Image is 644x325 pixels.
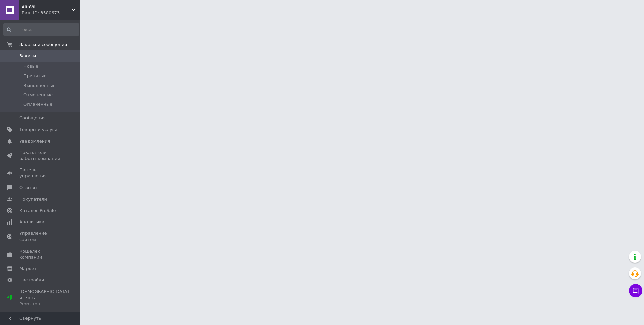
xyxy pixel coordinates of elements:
[19,219,44,225] span: Аналитика
[19,248,62,260] span: Кошелек компании
[19,42,67,48] span: Заказы и сообщения
[3,23,79,36] input: Поиск
[19,208,56,214] span: Каталог ProSale
[19,185,37,191] span: Отзывы
[19,115,46,121] span: Сообщения
[19,53,36,59] span: Заказы
[19,277,44,283] span: Настройки
[19,127,57,133] span: Товары и услуги
[19,230,62,242] span: Управление сайтом
[19,167,62,179] span: Панель управления
[23,92,53,98] span: Отмененные
[19,266,37,272] span: Маркет
[19,150,62,162] span: Показатели работы компании
[23,63,38,69] span: Новые
[22,10,80,16] div: Ваш ID: 3580673
[19,289,69,307] span: [DEMOGRAPHIC_DATA] и счета
[22,4,72,10] span: AlinVit
[19,196,47,202] span: Покупатели
[23,73,47,79] span: Принятые
[23,101,52,107] span: Оплаченные
[23,83,56,89] span: Выполненные
[19,138,50,144] span: Уведомления
[19,301,69,307] div: Prom топ
[629,284,642,297] button: Чат с покупателем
